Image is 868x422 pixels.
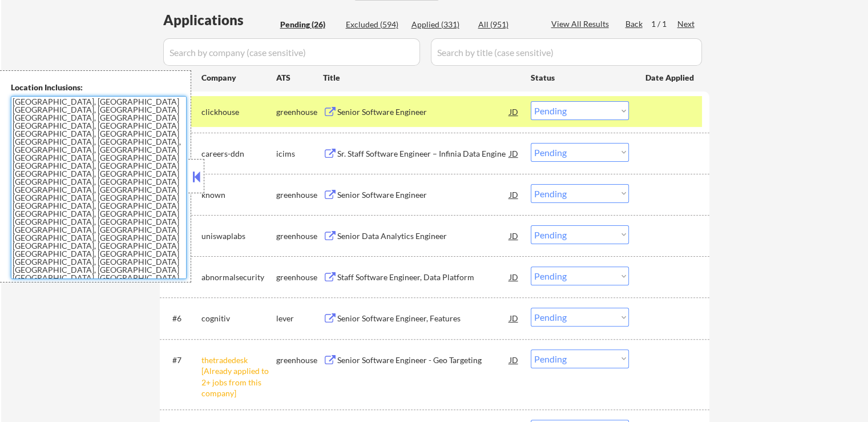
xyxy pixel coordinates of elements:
input: Search by company (case sensitive) [163,38,420,66]
div: Excluded (594) [346,19,403,30]
div: known [201,189,276,201]
div: Sr. Staff Software Engineer – Infinia Data Engine [337,148,510,160]
div: Senior Software Engineer - Geo Targeting [337,355,510,366]
div: greenhouse [276,189,323,201]
div: ATS [276,72,323,83]
div: thetradedesk [Already applied to 2+ jobs from this company] [201,355,276,399]
div: cognitiv [201,313,276,324]
div: JD [508,225,520,246]
div: 1 / 1 [651,18,677,30]
div: Senior Software Engineer [337,189,510,201]
div: Staff Software Engineer, Data Platform [337,272,510,283]
div: JD [508,184,520,205]
div: greenhouse [276,230,323,242]
div: abnormalsecurity [201,272,276,283]
div: All (951) [478,19,535,30]
div: Date Applied [645,72,696,83]
div: Location Inclusions: [11,82,187,93]
div: Next [677,18,696,30]
div: clickhouse [201,106,276,118]
div: Senior Software Engineer [337,106,510,118]
div: Status [531,67,629,87]
input: Search by title (case sensitive) [431,38,702,66]
div: JD [508,143,520,164]
div: JD [508,349,520,370]
div: greenhouse [276,106,323,118]
div: Title [323,72,520,83]
div: Applications [163,13,276,27]
div: Applied (331) [411,19,469,30]
div: JD [508,266,520,287]
div: uniswaplabs [201,230,276,242]
div: greenhouse [276,272,323,283]
div: greenhouse [276,355,323,366]
div: #6 [172,313,192,324]
div: Senior Data Analytics Engineer [337,230,510,242]
div: Senior Software Engineer, Features [337,313,510,324]
div: lever [276,313,323,324]
div: View All Results [551,18,612,30]
div: Company [201,72,276,83]
div: JD [508,101,520,122]
div: #7 [172,355,192,366]
div: JD [508,308,520,328]
div: Pending (26) [280,19,337,30]
div: Back [625,18,644,30]
div: careers-ddn [201,148,276,160]
div: icims [276,148,323,160]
